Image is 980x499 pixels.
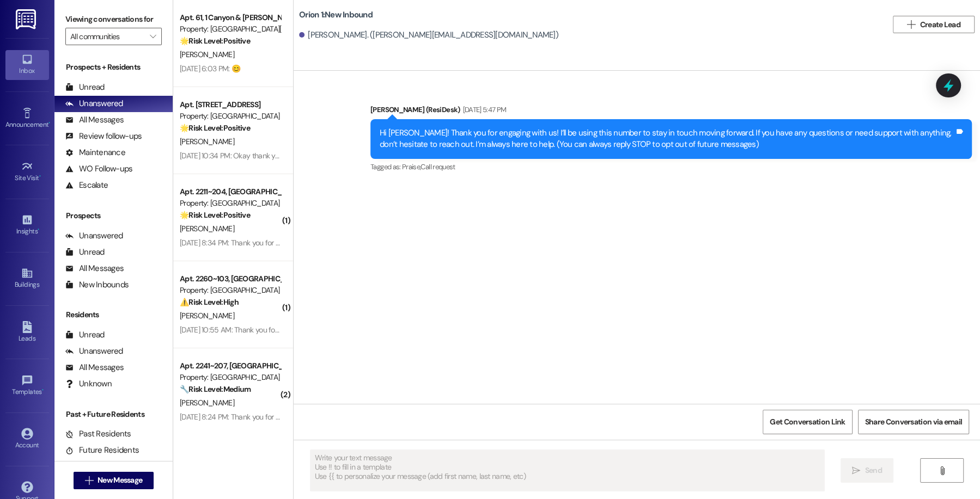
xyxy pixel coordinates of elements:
div: Apt. 61, 1 Canyon & [PERSON_NAME][GEOGRAPHIC_DATA] [180,12,281,23]
div: Past Residents [65,428,131,440]
div: [DATE] 8:34 PM: Thank you for your message. Our offices are currently closed, but we will contact... [180,238,840,248]
div: Unread [65,247,105,258]
span: Call request [421,162,455,171]
div: Property: [GEOGRAPHIC_DATA] [180,198,281,209]
div: Property: [GEOGRAPHIC_DATA] [180,110,281,122]
button: Share Conversation via email [858,410,969,434]
span: [PERSON_NAME] [180,311,234,321]
button: Send [841,458,893,483]
div: All Messages [65,362,124,373]
strong: ⚠️ Risk Level: High [180,297,239,307]
div: Unread [65,82,105,93]
div: [DATE] 5:47 PM [460,104,506,115]
button: New Message [74,472,154,489]
span: • [38,226,39,233]
div: Past + Future Residents [54,409,173,420]
a: Account [5,424,49,454]
i:  [85,476,93,485]
strong: 🌟 Risk Level: Positive [180,210,250,220]
strong: 🌟 Risk Level: Positive [180,123,250,133]
div: [DATE] 10:55 AM: Thank you for your message. Our offices are currently closed, but we will contac... [180,325,844,335]
a: Insights • [5,211,49,240]
div: Property: [GEOGRAPHIC_DATA] [180,285,281,296]
span: Share Conversation via email [865,416,962,428]
div: Property: [GEOGRAPHIC_DATA][PERSON_NAME] [180,23,281,35]
span: Get Conversation Link [770,416,845,428]
div: Residents [54,309,173,321]
span: • [48,119,50,127]
div: New Inbounds [65,279,129,291]
button: Create Lead [893,16,975,33]
div: [DATE] 10:34 PM: Okay thank you [180,151,283,161]
a: Leads [5,318,49,347]
div: Tagged as: [370,159,972,175]
div: Property: [GEOGRAPHIC_DATA] [180,372,281,383]
div: Apt. [STREET_ADDRESS] [180,99,281,110]
span: Praise , [402,162,421,171]
i:  [150,32,156,41]
button: Get Conversation Link [763,410,852,434]
i:  [938,466,946,475]
div: All Messages [65,263,124,274]
div: Unanswered [65,346,123,357]
div: Apt. 2260~103, [GEOGRAPHIC_DATA] [180,273,281,285]
div: [PERSON_NAME] (ResiDesk) [370,104,972,119]
b: Orion 1: New Inbound [299,9,373,21]
div: Review follow-ups [65,131,142,142]
div: Hi [PERSON_NAME]! Thank you for engaging with us! I’ll be using this number to stay in touch movi... [380,127,954,151]
strong: 🔧 Risk Level: Medium [180,384,251,394]
a: Buildings [5,264,49,293]
div: Apt. 2241~207, [GEOGRAPHIC_DATA] [180,360,281,372]
a: Site Visit • [5,157,49,187]
span: Send [865,465,882,476]
a: Templates • [5,371,49,401]
div: Unanswered [65,230,123,242]
span: [PERSON_NAME] [180,398,234,408]
label: Viewing conversations for [65,11,162,28]
div: Prospects [54,210,173,221]
span: [PERSON_NAME] [180,137,234,146]
span: New Message [98,475,142,486]
div: Future Residents [65,445,139,456]
span: • [39,173,41,180]
div: [DATE] 6:03 PM: 😊 [180,64,240,73]
span: [PERSON_NAME] [180,50,234,59]
div: Unknown [65,378,112,390]
span: Create Lead [920,19,960,30]
div: WO Follow-ups [65,163,132,175]
i:  [907,20,915,29]
div: Prospects + Residents [54,61,173,73]
div: Unanswered [65,98,123,109]
span: • [42,386,44,394]
span: [PERSON_NAME] [180,224,234,233]
div: Escalate [65,180,108,191]
img: ResiDesk Logo [16,9,38,29]
strong: 🌟 Risk Level: Positive [180,36,250,46]
a: Inbox [5,50,49,79]
div: [DATE] 8:24 PM: Thank you for your message. Our offices are currently closed, but we will contact... [180,412,840,422]
div: [PERSON_NAME]. ([PERSON_NAME][EMAIL_ADDRESS][DOMAIN_NAME]) [299,29,558,41]
input: All communities [70,28,144,45]
div: Maintenance [65,147,125,158]
div: Apt. 2211~204, [GEOGRAPHIC_DATA] [180,186,281,198]
div: All Messages [65,114,124,126]
i:  [852,466,860,475]
div: Unread [65,329,105,341]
